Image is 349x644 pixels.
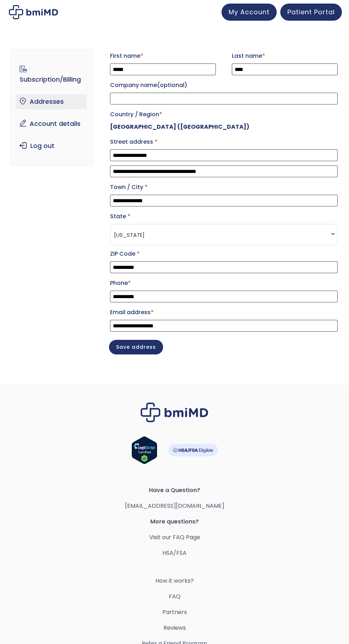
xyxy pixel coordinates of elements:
[222,4,277,21] a: My Account
[280,4,342,21] a: Patient Portal
[110,50,216,62] label: First name
[16,62,87,87] a: Subscription/Billing
[11,517,338,527] span: More questions?
[157,81,187,89] span: (optional)
[110,123,249,131] strong: [GEOGRAPHIC_DATA] ([GEOGRAPHIC_DATA])
[110,136,338,148] label: Street address
[11,592,338,602] a: FAQ
[11,623,338,633] a: Reviews
[16,116,87,131] a: Account details
[11,485,338,495] span: Have a Question?
[125,502,224,510] a: [EMAIL_ADDRESS][DOMAIN_NAME]
[16,94,87,109] a: Addresses
[10,49,92,166] nav: Account pages
[110,182,338,193] label: Town / City
[114,228,334,241] span: Washington
[232,50,338,62] label: Last name
[110,224,338,245] span: State
[110,277,338,289] label: Phone
[16,138,87,153] a: Log out
[162,549,187,557] a: HSA/FSA
[131,436,157,464] img: Verify Approval for www.bmimd.com
[110,109,338,120] label: Country / Region
[287,7,335,16] span: Patient Portal
[131,436,157,467] a: Verify LegitScript Approval for www.bmimd.com
[11,607,338,617] a: Partners
[9,5,58,19] img: My account
[110,211,338,222] label: State
[229,7,270,16] span: My Account
[149,533,200,541] a: Visit our FAQ Page
[141,403,208,422] img: Brand Logo
[110,80,338,91] label: Company name
[168,444,218,456] img: HSA-FSA
[110,248,338,260] label: ZIP Code
[110,307,338,318] label: Email address
[11,576,338,586] a: How it works?
[109,340,163,354] button: Save address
